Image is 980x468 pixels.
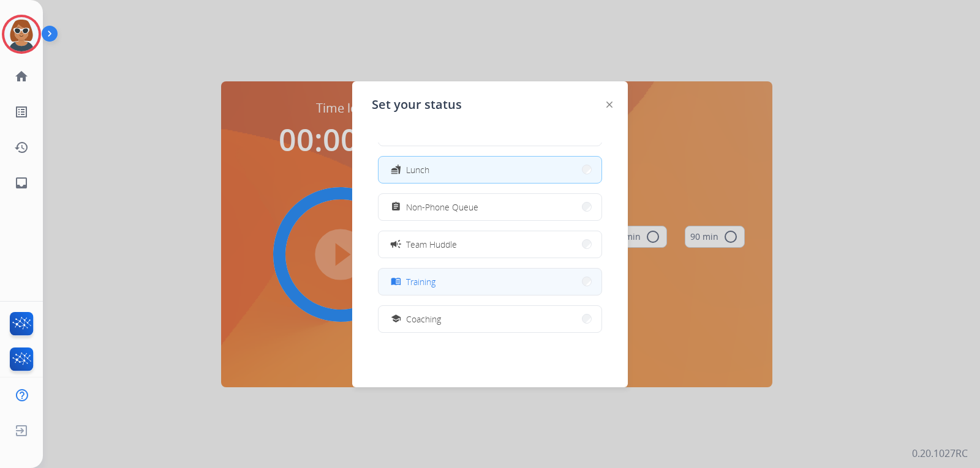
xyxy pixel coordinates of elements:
[912,446,968,461] p: 0.20.1027RC
[606,102,612,108] img: close-button
[406,313,441,325] span: Coaching
[406,275,435,288] span: Training
[4,17,39,51] img: avatar
[391,277,401,287] mat-icon: menu_book
[406,238,457,251] span: Team Huddle
[14,176,29,190] mat-icon: inbox
[391,165,401,175] mat-icon: fastfood
[379,306,601,332] button: Coaching
[379,231,601,258] button: Team Huddle
[14,105,29,119] mat-icon: list_alt
[406,163,429,176] span: Lunch
[406,201,478,214] span: Non-Phone Queue
[14,140,29,155] mat-icon: history
[391,202,401,212] mat-icon: assignment
[390,238,402,250] mat-icon: campaign
[379,157,601,183] button: Lunch
[391,314,401,324] mat-icon: school
[379,269,601,295] button: Training
[379,194,601,220] button: Non-Phone Queue
[372,96,462,113] span: Set your status
[14,69,29,84] mat-icon: home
